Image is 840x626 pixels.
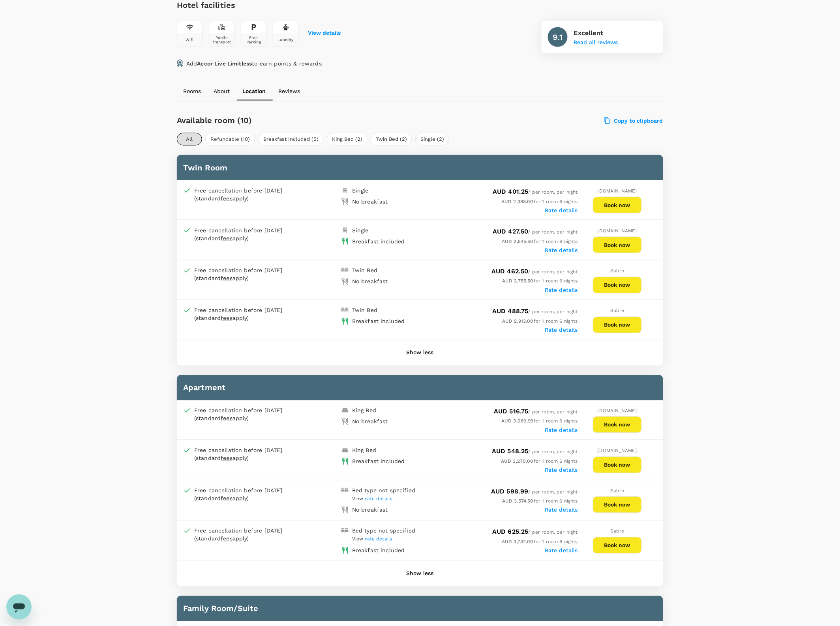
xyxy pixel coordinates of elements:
label: Rate details [545,548,578,554]
div: Free Parking [243,36,264,44]
span: AUD 2,913.00 [502,319,534,324]
div: Single [352,226,369,234]
span: AUD 3,732.00 [502,539,534,545]
div: Free cancellation before [DATE] (standard apply) [194,407,301,422]
div: Bed type not specified [352,487,415,495]
span: for 1 room 6 nights [502,239,578,244]
p: Add to earn points & rewards [186,60,322,67]
div: Bed type not specified [352,527,415,535]
span: AUD 2,755.50 [502,278,534,284]
span: AUD 488.75 [492,308,529,315]
span: / per room, per night [492,449,578,455]
span: fees [221,315,232,321]
button: Book now [593,537,642,554]
img: single-bed-icon [341,187,349,194]
img: double-bed-icon [341,487,349,495]
span: fees [221,195,232,202]
div: No breakfast [352,506,388,514]
label: Rate details [545,247,578,253]
p: Excellent [574,28,618,38]
h6: 9.1 [553,31,562,43]
span: Sabre [610,529,624,534]
span: AUD 2,545.50 [502,239,534,244]
div: Free cancellation before [DATE] (standard apply) [194,267,301,282]
span: AUD 625.25 [492,528,529,536]
div: Twin Bed [352,267,377,275]
span: Sabre [610,268,624,274]
span: Sabre [610,308,624,314]
button: Book now [593,457,642,473]
div: Public Transport [211,36,232,44]
h6: Twin Room [183,161,657,174]
span: / per room, per night [493,229,578,235]
span: fees [221,536,232,542]
div: Laundry [277,37,293,42]
button: Book now [593,317,642,333]
label: Rate details [545,427,578,434]
span: / per room, per night [493,189,578,195]
span: AUD 3,574.50 [502,499,534,504]
label: Copy to clipboard [604,117,663,124]
button: All [177,133,202,146]
div: Twin Bed [352,306,377,314]
button: Show less [396,564,445,583]
div: Free cancellation before [DATE] (standard apply) [194,527,301,543]
span: for 1 room 6 nights [502,319,578,324]
button: Show less [396,344,445,363]
div: Breakfast included [352,547,405,555]
div: Free cancellation before [DATE] (standard apply) [194,447,301,462]
span: AUD 3,080.99 [501,419,534,424]
span: View [352,536,393,542]
p: About [214,87,230,95]
span: fees [221,235,232,241]
div: No breakfast [352,198,388,206]
div: Free cancellation before [DATE] (standard apply) [194,487,301,503]
div: Free cancellation before [DATE] (standard apply) [194,306,301,322]
iframe: Button to launch messaging window [6,594,32,620]
span: Sabre [610,488,624,494]
button: Book now [593,237,642,253]
button: King Bed (2) [327,133,367,146]
span: for 1 room 6 nights [501,419,578,424]
span: View [352,496,393,502]
span: / per room, per night [491,269,578,275]
div: King Bed [352,447,376,454]
span: / per room, per night [492,309,578,315]
span: [DOMAIN_NAME] [598,408,637,414]
label: Rate details [545,467,578,473]
span: for 1 room 6 nights [502,539,578,545]
span: fees [221,275,232,282]
span: fees [221,415,232,422]
span: AUD 2,388.00 [501,199,534,204]
span: [DOMAIN_NAME] [598,188,637,194]
span: / per room, per night [492,530,578,535]
span: / per room, per night [494,409,578,415]
img: double-bed-icon [341,306,349,314]
img: king-bed-icon [341,407,349,415]
button: Book now [593,417,642,433]
img: double-bed-icon [341,527,349,535]
span: AUD 462.50 [491,268,529,275]
div: Free cancellation before [DATE] (standard apply) [194,187,301,202]
span: [DOMAIN_NAME] [598,448,637,454]
span: [DOMAIN_NAME] [598,228,637,234]
h6: Family Room/Suite [183,602,657,615]
button: View details [308,30,341,36]
span: for 1 room 6 nights [502,278,578,284]
button: Book now [593,197,642,213]
img: double-bed-icon [341,267,349,275]
span: for 1 room 6 nights [502,499,578,504]
span: rate details [365,496,393,502]
div: Breakfast included [352,458,405,465]
span: AUD 3,270.00 [501,459,534,464]
button: Breakfast Included (5) [258,133,324,146]
button: Book now [593,497,642,513]
p: Reviews [278,87,300,95]
button: Book now [593,277,642,293]
div: Single [352,187,369,194]
div: Breakfast included [352,318,405,325]
span: / per room, per night [491,490,578,495]
button: Refundable (10) [205,133,255,146]
button: Read all reviews [574,39,618,46]
span: AUD 598.99 [491,488,529,495]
